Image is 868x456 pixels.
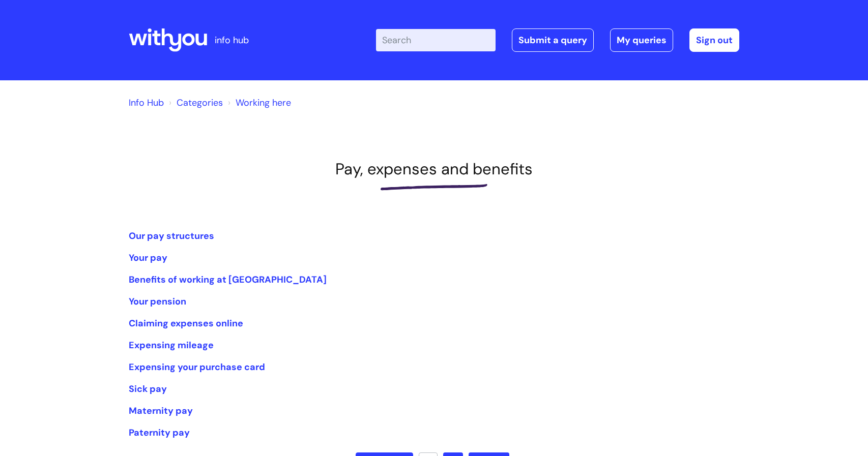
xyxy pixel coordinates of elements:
a: Expensing your purchase card [129,361,265,373]
a: Your pension [129,295,186,308]
h1: Pay, expenses and benefits [129,160,739,178]
p: info hub [215,32,249,48]
a: Paternity pay [129,427,190,439]
input: Search [376,29,496,51]
a: Our pay structures [129,230,214,242]
a: Sick pay [129,383,167,395]
a: Expensing mileage [129,339,214,351]
div: | - [376,28,739,52]
a: Info Hub [129,97,164,109]
a: Categories [177,97,223,109]
a: My queries [610,28,673,52]
a: Sign out [689,28,739,52]
a: Working here [236,97,291,109]
li: Working here [225,95,291,111]
a: Maternity pay [129,405,193,417]
a: Claiming expenses online [129,317,243,329]
li: Solution home [166,95,223,111]
a: Submit a query [512,28,594,52]
a: Your pay [129,252,167,264]
a: Benefits of working at [GEOGRAPHIC_DATA] [129,273,327,286]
